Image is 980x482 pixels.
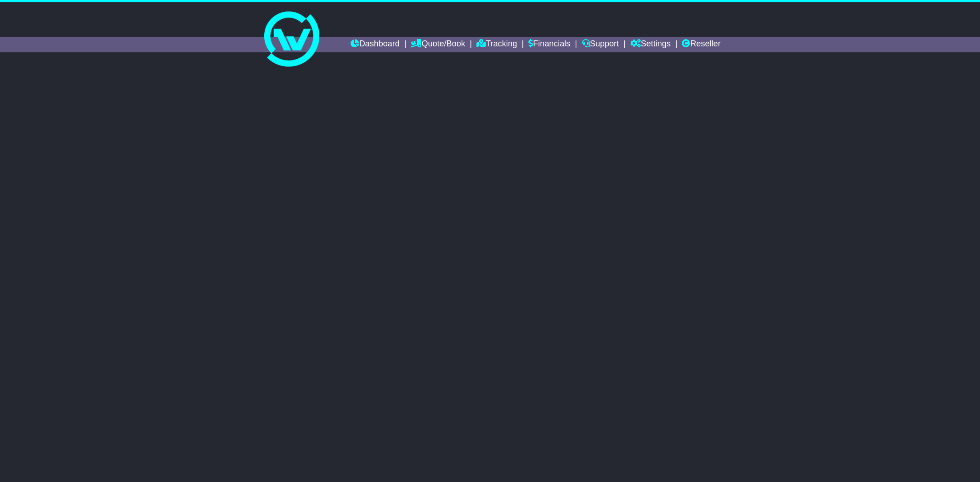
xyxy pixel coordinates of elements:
a: Tracking [476,37,517,52]
a: Support [582,37,619,52]
a: Reseller [682,37,720,52]
a: Settings [630,37,671,52]
a: Quote/Book [411,37,465,52]
a: Financials [528,37,570,52]
a: Dashboard [351,37,400,52]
